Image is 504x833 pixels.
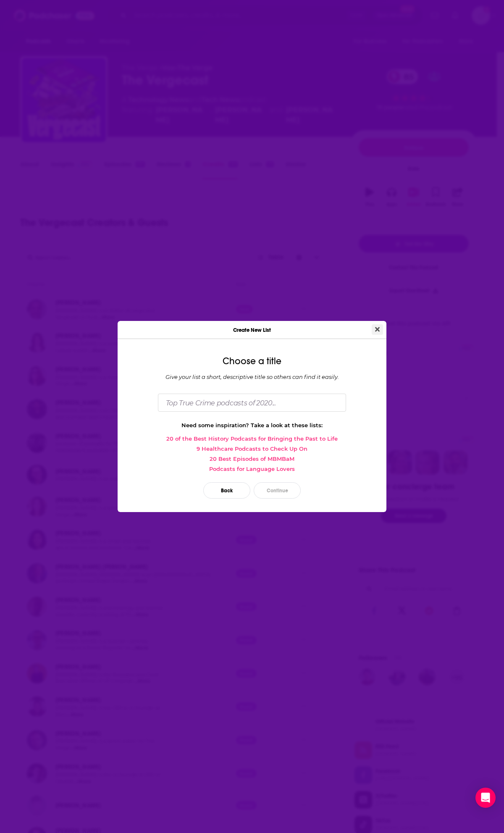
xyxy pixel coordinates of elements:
[124,445,380,452] a: 9 Healthcare Podcasts to Check Up On
[124,465,380,472] a: Podcasts for Language Lovers
[203,482,250,499] button: Back
[124,373,380,380] div: Give your list a short, descriptive title so others can find it easily.
[254,482,301,499] button: Continue
[124,356,380,367] div: Choose a title
[372,324,383,335] button: Close
[124,435,380,442] a: 20 of the Best History Podcasts for Bringing the Past to Life
[124,422,380,428] div: Need some inspiration? Take a look at these lists:
[124,455,380,462] a: 20 Best Episodes of MBMBaM
[118,321,386,339] div: Create New List
[158,394,346,412] input: Top True Crime podcasts of 2020...
[475,788,496,808] div: Open Intercom Messenger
